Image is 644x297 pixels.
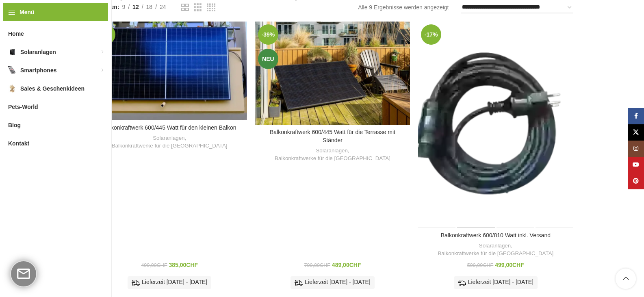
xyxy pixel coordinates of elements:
a: Scroll to top button [616,269,636,289]
a: Instagram Social Link [628,141,644,157]
div: , [96,134,243,150]
bdi: 499,00 [495,262,524,268]
span: Home [8,26,24,41]
div: Lieferzeit [DATE] - [DATE] [128,276,211,288]
bdi: 599,00 [467,262,493,268]
span: 12 [132,4,139,10]
a: Solaranlagen [316,147,347,155]
a: 12 [130,2,142,11]
a: Balkonkraftwerke für die [GEOGRAPHIC_DATA] [438,250,553,258]
a: Pinterest Social Link [628,173,644,189]
span: Solaranlagen [20,45,56,59]
a: YouTube Social Link [628,157,644,173]
a: Solaranlagen [479,242,511,250]
span: Blog [8,118,21,132]
span: 18 [146,4,153,10]
a: Balkonkraftwerk 600/810 Watt inkl. Versand [441,232,551,238]
span: CHF [186,262,198,268]
div: Lieferzeit [DATE] - [DATE] [454,276,538,288]
span: 9 [122,4,125,10]
bdi: 799,00 [304,262,330,268]
div: , [259,147,406,162]
span: Pets-World [8,100,38,114]
a: Rasteransicht 2 [181,2,189,13]
span: Sales & Geschenkideen [20,81,85,96]
select: Shop-Reihenfolge [461,2,573,13]
a: 18 [143,2,156,11]
span: Neu [258,49,278,69]
a: Balkonkraftwerke für die [GEOGRAPHIC_DATA] [275,155,390,163]
a: Balkonkraftwerk 600/445 Watt für den kleinen Balkon [92,22,247,120]
a: Rasteransicht 4 [207,2,215,13]
bdi: 489,00 [332,262,361,268]
a: X Social Link [628,124,644,141]
a: Rasteransicht 3 [194,2,202,13]
span: CHF [157,262,167,268]
span: -17% [421,24,441,45]
span: CHF [320,262,330,268]
span: Kontakt [8,136,29,151]
bdi: 499,00 [141,262,167,268]
a: Balkonkraftwerke für die [GEOGRAPHIC_DATA] [112,142,228,150]
img: Solaranlagen [8,48,16,56]
span: CHF [349,262,361,268]
img: Sales & Geschenkideen [8,85,16,93]
a: 9 [119,2,128,11]
p: Alle 9 Ergebnisse werden angezeigt [358,3,449,12]
bdi: 385,00 [169,262,198,268]
a: Balkonkraftwerk 600/445 Watt für die Terrasse mit Ständer [270,129,395,143]
a: Facebook Social Link [628,108,644,124]
span: Menü [20,8,35,17]
a: Balkonkraftwerk 600/445 Watt für die Terrasse mit Ständer [255,22,410,125]
a: Balkonkraftwerk 600/810 Watt inkl. Versand [418,22,573,228]
span: -39% [258,24,278,45]
a: 24 [157,2,169,11]
a: Solaranlagen [153,134,184,142]
span: 24 [160,4,166,10]
span: Smartphones [20,63,56,78]
span: CHF [483,262,493,268]
img: Smartphones [8,66,16,74]
a: Balkonkraftwerk 600/445 Watt für den kleinen Balkon [103,124,236,131]
span: CHF [512,262,524,268]
div: , [422,242,569,257]
div: Lieferzeit [DATE] - [DATE] [291,276,374,288]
